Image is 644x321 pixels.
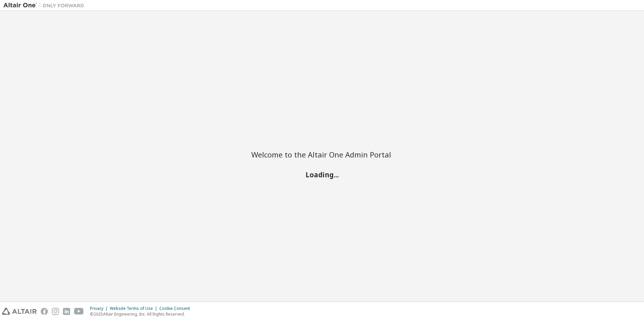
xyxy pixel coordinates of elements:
[90,311,194,317] p: © 2025 Altair Engineering, Inc. All Rights Reserved.
[41,308,48,315] img: facebook.svg
[3,2,88,9] img: Altair One
[251,150,393,159] h2: Welcome to the Altair One Admin Portal
[159,306,194,311] div: Cookie Consent
[52,308,59,315] img: instagram.svg
[251,170,393,179] h2: Loading...
[63,308,70,315] img: linkedin.svg
[90,306,110,311] div: Privacy
[110,306,159,311] div: Website Terms of Use
[74,308,84,315] img: youtube.svg
[2,308,37,315] img: altair_logo.svg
